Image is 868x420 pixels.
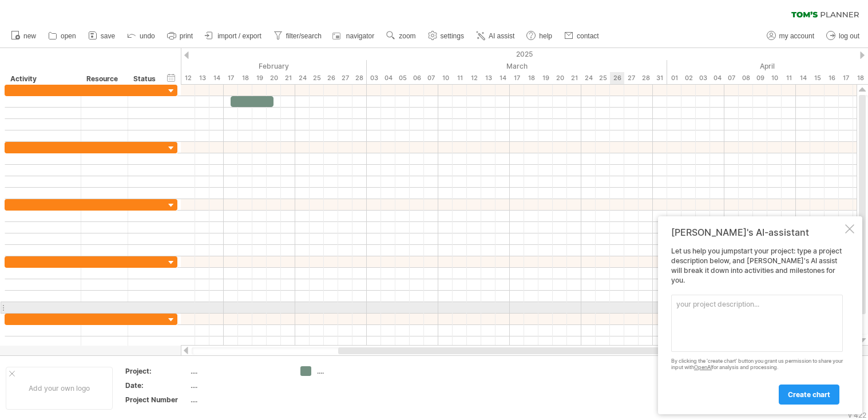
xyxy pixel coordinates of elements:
[624,72,639,84] div: Thursday, 27 March 2025
[352,72,367,84] div: Friday, 28 February 2025
[510,72,524,84] div: Monday, 17 March 2025
[694,364,712,370] a: OpenAI
[779,32,814,40] span: my account
[671,358,843,371] div: By clicking the 'create chart' button you grant us permission to share your input with for analys...
[839,72,853,84] div: Thursday, 17 April 2025
[140,32,155,40] span: undo
[125,381,188,390] div: Date:
[825,72,839,84] div: Wednesday, 16 April 2025
[473,29,518,43] a: AI assist
[10,73,74,85] div: Activity
[45,29,80,43] a: open
[667,72,681,84] div: Tuesday, 1 April 2025
[395,72,410,84] div: Wednesday, 5 March 2025
[489,32,514,40] span: AI assist
[61,32,76,40] span: open
[639,72,653,84] div: Friday, 28 March 2025
[209,72,224,84] div: Friday, 14 February 2025
[848,411,866,419] div: v 422
[467,72,481,84] div: Wednesday, 12 March 2025
[779,385,839,405] a: create chart
[399,32,415,40] span: zoom
[853,72,867,84] div: Friday, 18 April 2025
[496,72,510,84] div: Friday, 14 March 2025
[101,32,115,40] span: save
[191,366,287,376] div: ....
[6,367,113,410] div: Add your own logo
[788,390,830,399] span: create chart
[346,32,374,40] span: navigator
[553,72,567,84] div: Thursday, 20 March 2025
[577,32,599,40] span: contact
[524,29,556,43] a: help
[739,72,753,84] div: Tuesday, 8 April 2025
[524,72,538,84] div: Tuesday, 18 March 2025
[324,72,338,84] div: Wednesday, 26 February 2025
[567,72,581,84] div: Friday, 21 March 2025
[823,29,863,43] a: log out
[481,72,496,84] div: Thursday, 13 March 2025
[23,32,36,40] span: new
[338,72,352,84] div: Thursday, 27 February 2025
[561,29,603,43] a: contact
[202,29,265,43] a: import / export
[367,60,667,72] div: March 2025
[252,72,267,84] div: Wednesday, 19 February 2025
[839,32,859,40] span: log out
[124,29,158,43] a: undo
[81,60,367,72] div: February 2025
[217,32,261,40] span: import / export
[539,32,552,40] span: help
[8,29,39,43] a: new
[438,72,453,84] div: Monday, 10 March 2025
[191,395,287,405] div: ....
[610,72,624,84] div: Wednesday, 26 March 2025
[671,227,843,238] div: [PERSON_NAME]'s AI-assistant
[383,29,419,43] a: zoom
[271,29,325,43] a: filter/search
[724,72,739,84] div: Monday, 7 April 2025
[331,29,378,43] a: navigator
[164,29,196,43] a: print
[181,72,195,84] div: Wednesday, 12 February 2025
[180,32,193,40] span: print
[764,29,818,43] a: my account
[596,72,610,84] div: Tuesday, 25 March 2025
[710,72,724,84] div: Friday, 4 April 2025
[681,72,696,84] div: Wednesday, 2 April 2025
[671,247,843,404] div: Let us help you jumpstart your project: type a project description below, and [PERSON_NAME]'s AI ...
[317,366,379,376] div: ....
[267,72,281,84] div: Thursday, 20 February 2025
[425,29,467,43] a: settings
[133,73,158,85] div: Status
[85,29,118,43] a: save
[696,72,710,84] div: Thursday, 3 April 2025
[367,72,381,84] div: Monday, 3 March 2025
[281,72,295,84] div: Friday, 21 February 2025
[310,72,324,84] div: Tuesday, 25 February 2025
[581,72,596,84] div: Monday, 24 March 2025
[441,32,464,40] span: settings
[424,72,438,84] div: Friday, 7 March 2025
[410,72,424,84] div: Thursday, 6 March 2025
[653,72,667,84] div: Monday, 31 March 2025
[238,72,252,84] div: Tuesday, 18 February 2025
[86,73,121,85] div: Resource
[453,72,467,84] div: Tuesday, 11 March 2025
[286,32,322,40] span: filter/search
[782,72,796,84] div: Friday, 11 April 2025
[538,72,553,84] div: Wednesday, 19 March 2025
[195,72,209,84] div: Thursday, 13 February 2025
[753,72,767,84] div: Wednesday, 9 April 2025
[224,72,238,84] div: Monday, 17 February 2025
[125,395,188,405] div: Project Number
[381,72,395,84] div: Tuesday, 4 March 2025
[295,72,310,84] div: Monday, 24 February 2025
[191,381,287,390] div: ....
[767,72,782,84] div: Thursday, 10 April 2025
[810,72,825,84] div: Tuesday, 15 April 2025
[125,366,188,376] div: Project:
[796,72,810,84] div: Monday, 14 April 2025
